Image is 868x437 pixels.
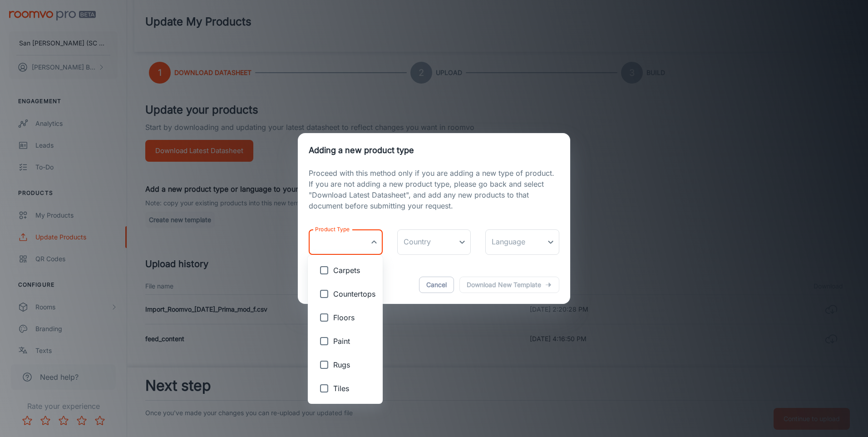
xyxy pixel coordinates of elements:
[333,336,375,347] span: Paint
[333,288,375,299] span: Countertops
[333,359,375,370] span: Rugs
[333,383,375,394] span: Tiles
[333,312,375,323] span: Floors
[333,265,375,276] span: Carpets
